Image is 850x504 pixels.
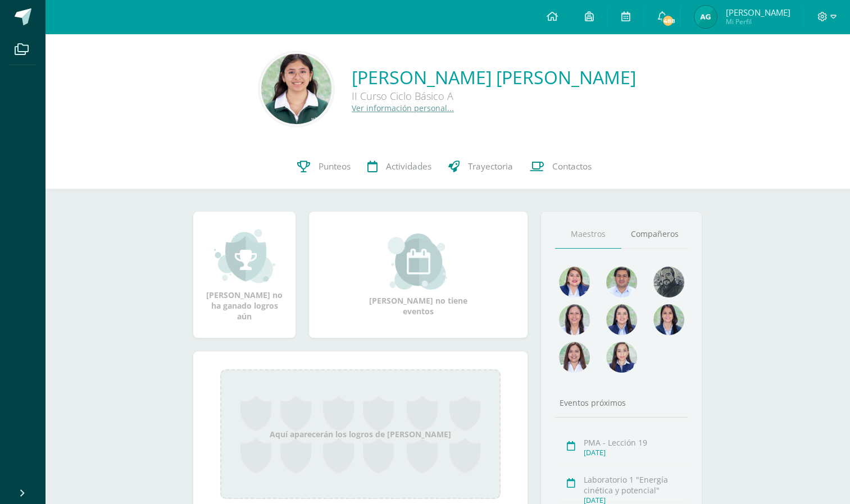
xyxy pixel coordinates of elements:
[555,397,688,408] div: Eventos próximos
[559,267,590,297] img: 135afc2e3c36cc19cf7f4a6ffd4441d1.png
[662,15,674,27] span: 488
[555,220,621,249] a: Maestros
[352,65,636,89] a: [PERSON_NAME] [PERSON_NAME]
[606,342,637,373] img: e0582db7cc524a9960c08d03de9ec803.png
[559,342,590,373] img: 1be4a43e63524e8157c558615cd4c825.png
[725,17,790,26] span: Mi Perfil
[319,161,351,172] span: Punteos
[204,228,284,322] div: [PERSON_NAME] no ha ganado logros aún
[521,144,600,189] a: Contactos
[559,304,590,335] img: 78f4197572b4db04b380d46154379998.png
[653,267,684,297] img: 4179e05c207095638826b52d0d6e7b97.png
[584,474,684,496] div: Laboratorio 1 "Energía cinética y potencial"
[386,161,431,172] span: Actividades
[214,228,275,284] img: achievement_small.png
[584,448,684,457] div: [DATE]
[725,7,790,18] span: [PERSON_NAME]
[621,220,688,249] a: Compañeros
[552,161,592,172] span: Contactos
[261,54,331,124] img: 1ad153048668cb78523693927e7e4fa9.png
[362,233,475,317] div: [PERSON_NAME] no tiene eventos
[440,144,521,189] a: Trayectoria
[352,103,454,113] a: Ver información personal...
[289,144,359,189] a: Punteos
[468,161,513,172] span: Trayectoria
[584,437,684,448] div: PMA - Lección 19
[694,6,717,28] img: c11d42e410010543b8f7588cb98b0966.png
[388,233,449,290] img: event_small.png
[606,304,637,335] img: 421193c219fb0d09e137c3cdd2ddbd05.png
[352,89,636,103] div: II Curso Ciclo Básico A
[220,369,501,499] div: Aquí aparecerán los logros de [PERSON_NAME]
[606,267,637,297] img: 1e7bfa517bf798cc96a9d855bf172288.png
[653,304,684,335] img: d4e0c534ae446c0d00535d3bb96704e9.png
[359,144,440,189] a: Actividades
